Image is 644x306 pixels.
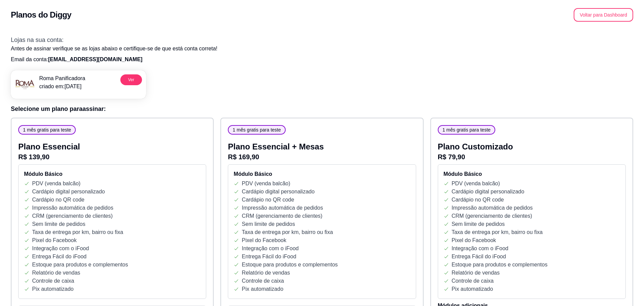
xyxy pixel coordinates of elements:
p: Email da conta: [11,55,633,64]
p: criado em: [DATE] [39,83,85,91]
p: Cardápio digital personalizado [242,188,314,196]
p: Cardápio digital personalizado [452,188,524,196]
p: CRM (gerenciamento de clientes) [242,212,322,220]
p: Plano Essencial [18,141,206,152]
p: Pixel do Facebook [32,236,77,244]
p: Roma Panificadora [39,74,85,83]
p: Impressão automática de pedidos [242,204,323,212]
p: Pix automatizado [242,285,283,293]
img: menu logo [15,74,35,95]
p: Taxa de entrega por km, bairro ou fixa [32,228,123,236]
p: PDV (venda balcão) [32,180,80,188]
p: R$ 139,90 [18,152,206,162]
p: Estoque para produtos e complementos [452,261,548,269]
p: Impressão automática de pedidos [32,204,113,212]
h3: Lojas na sua conta: [11,35,633,45]
p: Pix automatizado [32,285,74,293]
p: Entrega Fácil do iFood [452,253,506,261]
p: Cardápio no QR code [32,196,85,204]
p: Sem limite de pedidos [452,220,505,228]
p: Plano Essencial + Mesas [228,141,416,152]
h4: Módulo Básico [234,170,410,178]
span: 1 mês gratis para teste [440,126,493,133]
p: Pix automatizado [452,285,493,293]
p: CRM (gerenciamento de clientes) [32,212,113,220]
p: Cardápio no QR code [452,196,504,204]
p: Cardápio digital personalizado [32,188,105,196]
p: Estoque para produtos e complementos [32,261,128,269]
p: Entrega Fácil do iFood [242,253,296,261]
p: Pixel do Facebook [242,236,286,244]
span: 1 mês gratis para teste [230,126,283,133]
span: [EMAIL_ADDRESS][DOMAIN_NAME] [48,56,142,62]
button: Ver [120,74,142,85]
p: R$ 169,90 [228,152,416,162]
p: PDV (venda balcão) [452,180,500,188]
p: Relatório de vendas [242,269,290,277]
p: Cardápio no QR code [242,196,294,204]
h4: Módulo Básico [444,170,620,178]
p: Sem limite de pedidos [32,220,85,228]
h4: Módulo Básico [24,170,200,178]
p: Controle de caixa [32,277,74,285]
button: Voltar para Dashboard [574,8,633,22]
p: Integração com o iFood [32,244,89,253]
p: PDV (venda balcão) [242,180,290,188]
p: Integração com o iFood [452,244,508,253]
a: Voltar para Dashboard [574,12,633,18]
h2: Planos do Diggy [11,9,71,20]
p: Sem limite de pedidos [242,220,295,228]
p: Taxa de entrega por km, bairro ou fixa [452,228,543,236]
a: menu logoRoma Panificadoracriado em:[DATE]Ver [11,70,146,99]
p: Entrega Fácil do iFood [32,253,87,261]
p: Relatório de vendas [452,269,500,277]
p: Integração com o iFood [242,244,299,253]
p: Controle de caixa [452,277,494,285]
p: Estoque para produtos e complementos [242,261,338,269]
p: Plano Customizado [438,141,626,152]
p: Taxa de entrega por km, bairro ou fixa [242,228,333,236]
p: Pixel do Facebook [452,236,496,244]
p: Relatório de vendas [32,269,80,277]
span: 1 mês gratis para teste [20,126,74,133]
p: Impressão automática de pedidos [452,204,533,212]
p: Controle de caixa [242,277,284,285]
p: R$ 79,90 [438,152,626,162]
h3: Selecione um plano para assinar : [11,104,633,114]
p: CRM (gerenciamento de clientes) [452,212,532,220]
p: Antes de assinar verifique se as lojas abaixo e certifique-se de que está conta correta! [11,45,633,53]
